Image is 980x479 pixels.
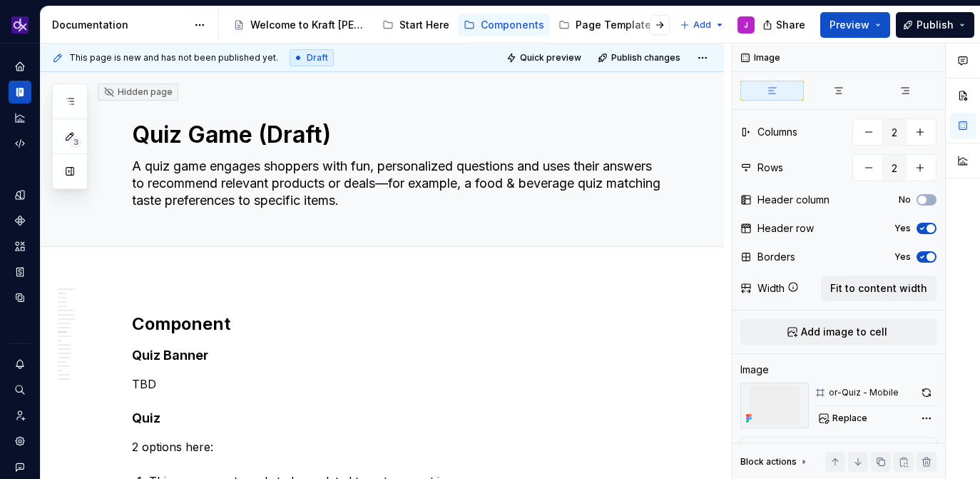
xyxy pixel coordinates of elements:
[815,408,874,428] button: Replace
[9,261,31,283] a: Storybook stories
[899,194,911,206] label: No
[458,14,550,36] a: Components
[830,18,869,32] span: Preview
[757,250,795,264] div: Borders
[593,48,687,68] button: Publish changes
[755,12,815,38] button: Share
[9,455,31,478] button: Contact support
[132,313,667,336] h2: Component
[9,132,31,155] a: Code automation
[740,452,810,472] div: Block actions
[132,410,667,427] h4: Quiz
[228,11,673,39] div: Page tree
[502,48,588,68] button: Quick preview
[9,286,31,309] a: Data sources
[675,15,729,35] button: Add
[740,456,797,468] div: Block actions
[832,413,867,424] span: Replace
[757,281,785,296] div: Width
[553,14,663,36] a: Page Templates
[132,438,667,455] p: 2 options here:
[11,16,29,34] img: 0784b2da-6f85-42e6-8793-4468946223dc.png
[744,19,748,31] div: J
[917,18,954,32] span: Publish
[132,347,667,364] h4: Quiz Banner
[747,442,807,453] div: Image options
[129,155,664,212] textarea: A quiz game engages shoppers with fun, personalized questions and uses their answers to recommend...
[830,281,927,296] span: Fit to content width
[9,81,31,104] a: Documentation
[520,52,581,64] span: Quick preview
[894,251,911,263] label: Yes
[69,52,278,64] span: This page is new and has not been published yet.
[9,378,31,401] button: Search ⌘K
[9,235,31,258] a: Assets
[821,276,936,301] button: Fit to content width
[611,52,680,64] span: Publish changes
[740,383,809,428] img: 6e041ca3-cf60-46bc-845e-db99a32c5285.png
[9,430,31,453] a: Settings
[740,319,936,345] button: Add image to cell
[820,12,890,38] button: Preview
[829,387,899,398] div: or-Quiz - Mobile
[9,404,31,427] a: Invite team
[9,209,31,232] a: Components
[307,52,328,64] span: Draft
[9,55,31,78] a: Home
[896,12,974,38] button: Publish
[9,353,31,375] button: Notifications
[757,193,830,207] div: Header column
[132,375,667,393] p: TBD
[9,106,31,129] a: Analytics
[776,18,805,32] span: Share
[399,18,449,32] div: Start Here
[103,86,173,98] div: Hidden page
[801,325,887,339] span: Add image to cell
[757,161,783,175] div: Rows
[70,136,81,148] span: 3
[129,118,664,152] textarea: Quiz Game (Draft)
[740,363,769,377] div: Image
[757,221,814,236] div: Header row
[576,18,657,32] div: Page Templates
[757,125,797,139] div: Columns
[250,18,368,32] div: Welcome to Kraft [PERSON_NAME]
[228,14,374,36] a: Welcome to Kraft [PERSON_NAME]
[52,18,187,32] div: Documentation
[9,183,31,206] a: Design tokens
[894,223,911,234] label: Yes
[747,442,930,453] button: Image options
[693,19,711,31] span: Add
[481,18,544,32] div: Components
[377,14,455,36] a: Start Here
